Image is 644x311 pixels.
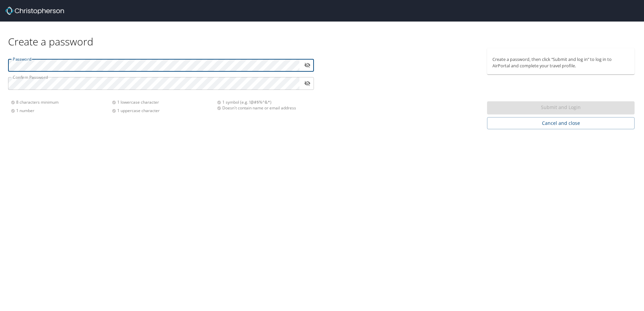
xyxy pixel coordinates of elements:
[11,108,112,113] div: 1 number
[5,7,64,15] img: Christopherson_logo_rev.png
[302,60,313,70] button: toggle password visibility
[112,108,213,113] div: 1 uppercase character
[112,99,213,105] div: 1 lowercase character
[487,117,635,130] button: Cancel and close
[217,99,310,105] div: 1 symbol (e.g. !@#$%^&*)
[492,56,629,69] p: Create a password, then click “Submit and log in” to log in to AirPortal and complete your travel...
[8,22,636,48] div: Create a password
[11,99,112,105] div: 8 characters minimum
[302,78,313,89] button: toggle password visibility
[492,119,629,128] span: Cancel and close
[217,105,310,111] div: Doesn't contain name or email address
